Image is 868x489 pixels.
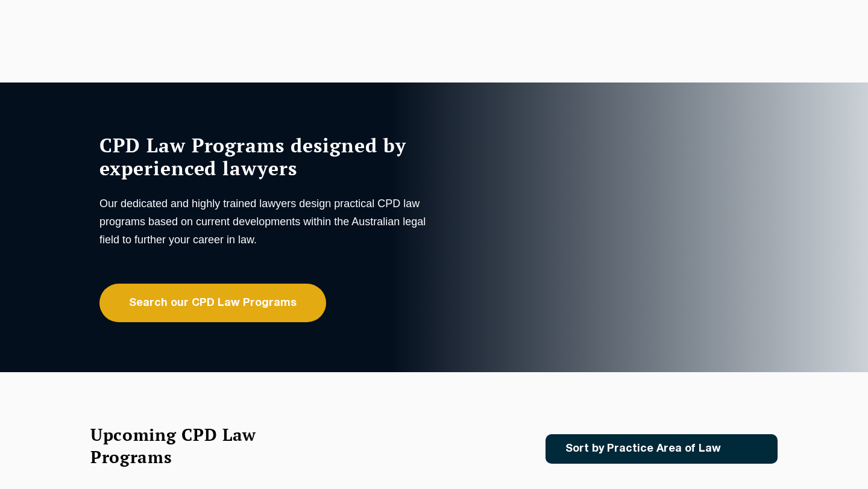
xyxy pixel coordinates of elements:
[546,434,778,464] a: Sort by Practice Area of Law
[99,284,326,322] a: Search our CPD Law Programs
[99,134,431,179] h1: CPD Law Programs designed by experienced lawyers
[99,195,431,249] p: Our dedicated and highly trained lawyers design practical CPD law programs based on current devel...
[90,423,286,468] h2: Upcoming CPD Law Programs
[740,444,754,454] img: Icon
